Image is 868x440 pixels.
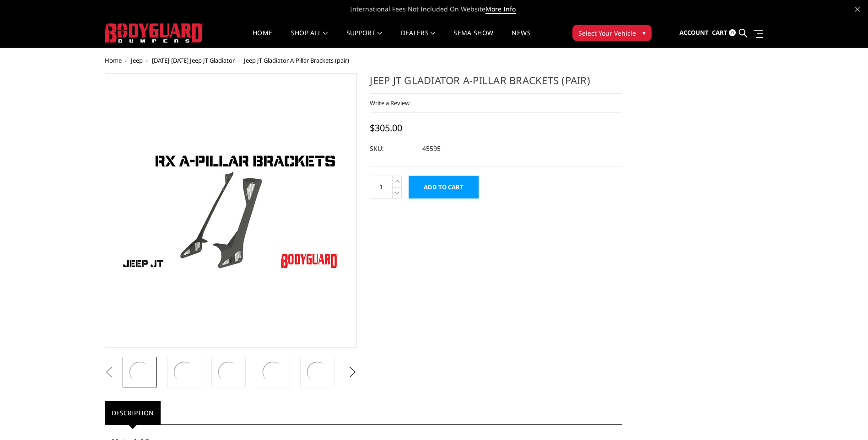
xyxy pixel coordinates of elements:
[453,30,493,48] a: SEMA Show
[346,30,383,48] a: Support
[102,365,116,379] button: Previous
[679,21,709,45] a: Account
[305,360,330,385] img: Jeep JT Gladiator A-Pillar Brackets (pair)
[578,28,636,38] span: Select Your Vehicle
[127,360,152,385] img: Jeep JT Gladiator A-Pillar Brackets (pair)
[572,25,652,41] button: Select Your Vehicle
[712,21,736,45] a: Cart 0
[679,28,709,37] span: Account
[370,122,402,134] span: $305.00
[152,56,235,64] a: [DATE]-[DATE] Jeep JT Gladiator
[345,365,359,379] button: Next
[712,28,728,37] span: Cart
[401,30,436,48] a: Dealers
[729,29,736,36] span: 0
[370,99,410,107] a: Write a Review
[370,140,415,157] dt: SKU:
[244,56,349,64] span: Jeep JT Gladiator A-Pillar Brackets (pair)
[409,176,479,199] input: Add to Cart
[105,401,161,424] a: Description
[105,56,122,64] a: Home
[105,23,203,43] img: BODYGUARD BUMPERS
[422,140,441,157] dd: 45595
[131,56,143,64] a: Jeep
[291,30,328,48] a: shop all
[216,360,241,385] img: Jeep JT Gladiator A-Pillar Brackets (pair)
[260,360,286,385] img: Jeep JT Gladiator A-Pillar Brackets (pair)
[172,360,197,385] img: Jeep JT Gladiator A-Pillar Brackets (pair)
[642,28,646,38] span: ▾
[370,73,622,94] h1: Jeep JT Gladiator A-Pillar Brackets (pair)
[105,73,357,348] a: Jeep JT Gladiator A-Pillar Brackets (pair)
[116,146,345,275] img: Jeep JT Gladiator A-Pillar Brackets (pair)
[512,30,530,48] a: News
[253,30,272,48] a: Home
[485,5,516,14] a: More Info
